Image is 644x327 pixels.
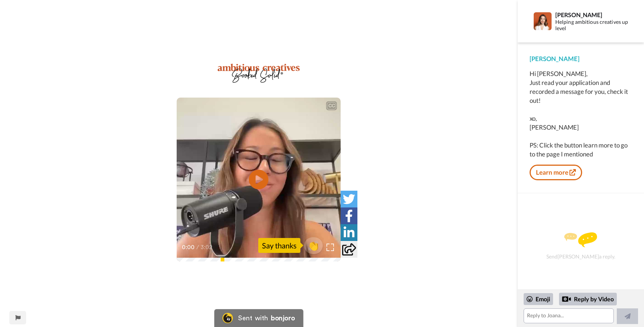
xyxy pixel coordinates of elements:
div: CC [327,102,336,109]
div: Reply by Video [559,293,617,305]
a: Bonjoro LogoSent withbonjoro [214,309,303,327]
img: 26f5a31a-b68d-4b39-b469-695bc938e63e [218,64,300,83]
button: 👏 [304,237,323,254]
div: [PERSON_NAME] [530,54,632,63]
div: Sent with [238,315,268,321]
div: bonjoro [271,315,295,321]
div: Say thanks [258,238,300,253]
img: Bonjoro Logo [222,313,233,323]
img: message.svg [564,232,597,247]
div: Reply by Video [562,295,571,304]
img: Profile Image [534,12,552,30]
span: 👏 [304,239,323,251]
div: Hi [PERSON_NAME], Just read your application and recorded a message for you, check it out! xo, [P... [530,69,632,159]
div: Helping ambitious creatives up level [555,19,632,32]
div: Emoji [524,293,553,305]
span: 3:02 [201,243,214,252]
a: Learn more [530,165,582,180]
div: [PERSON_NAME] [555,11,632,18]
span: / [196,243,199,252]
div: Send [PERSON_NAME] a reply. [528,206,634,286]
img: Full screen [326,244,334,251]
span: 0:00 [182,243,195,252]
